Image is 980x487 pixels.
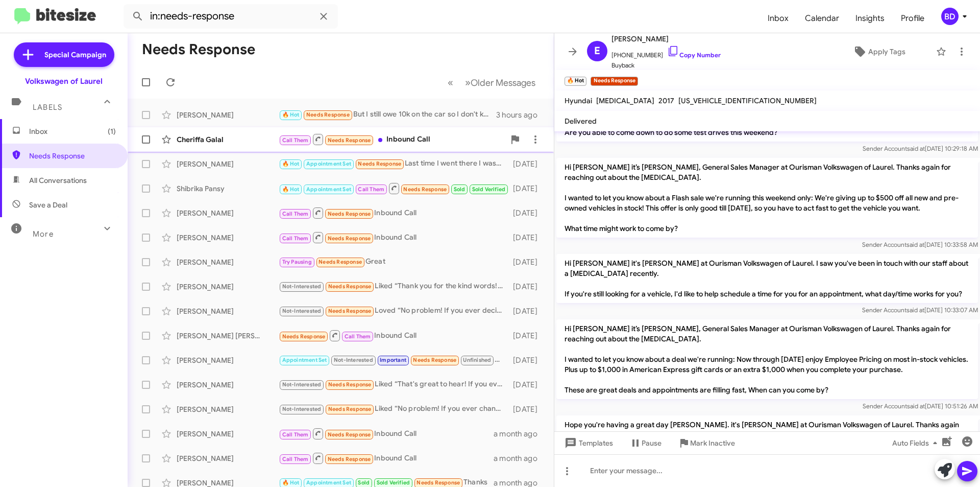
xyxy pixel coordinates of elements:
[862,306,978,314] span: Sender Account [DATE] 10:33:07 AM
[282,479,300,486] span: 🔥 Hot
[472,186,506,193] span: Sold Verified
[282,235,309,242] span: Call Them
[594,43,600,59] span: E
[358,479,370,486] span: Sold
[667,51,721,59] a: Copy Number
[177,134,279,145] div: Cheriffa Galal
[508,380,546,390] div: [DATE]
[611,60,721,71] span: Buyback
[941,8,959,25] div: BD
[177,306,279,316] div: [PERSON_NAME]
[142,41,255,58] h1: Needs Response
[863,402,978,410] span: Sender Account [DATE] 10:51:26 AM
[759,4,797,33] a: Inbox
[328,308,372,314] span: Needs Response
[508,331,546,341] div: [DATE]
[345,333,371,340] span: Call Them
[279,403,508,415] div: Liked “No problem! If you ever change your mind or want to explore options with us, just let me k...
[403,186,447,193] span: Needs Response
[282,211,309,217] span: Call Them
[442,72,459,93] button: Previous
[892,434,941,452] span: Auto Fields
[279,158,508,170] div: Last time I went there I was upside down like 10k so yea
[282,381,322,388] span: Not-Interested
[14,42,114,67] a: Special Campaign
[508,233,546,243] div: [DATE]
[279,109,496,121] div: But I still owe 10k on the car so I don't know how that's going to work out?
[177,282,279,292] div: [PERSON_NAME]
[282,456,309,462] span: Call Them
[508,355,546,365] div: [DATE]
[282,431,309,438] span: Call Them
[494,453,546,463] div: a month ago
[358,186,384,193] span: Call Them
[177,257,279,267] div: [PERSON_NAME]
[279,133,505,146] div: Inbound Call
[282,406,322,412] span: Not-Interested
[442,72,542,93] nav: Page navigation example
[562,434,613,452] span: Templates
[658,96,674,105] span: 2017
[282,137,309,144] span: Call Them
[556,158,978,238] p: Hi [PERSON_NAME] it’s [PERSON_NAME], General Sales Manager at Ourisman Volkswagen of Laurel. Than...
[306,479,351,486] span: Appointment Set
[797,4,847,33] span: Calendar
[177,429,279,439] div: [PERSON_NAME]
[377,479,410,486] span: Sold Verified
[863,145,978,152] span: Sender Account [DATE] 10:29:18 AM
[282,160,300,167] span: 🔥 Hot
[508,282,546,292] div: [DATE]
[554,434,621,452] button: Templates
[596,96,654,105] span: [MEDICAL_DATA]
[279,452,494,465] div: Inbound Call
[29,151,116,161] span: Needs Response
[556,415,978,475] p: Hope you're having a great day [PERSON_NAME]. it's [PERSON_NAME] at Ourisman Volkswagen of Laurel...
[282,308,322,314] span: Not-Interested
[508,404,546,414] div: [DATE]
[177,183,279,194] div: Shibrika Pansy
[177,404,279,414] div: [PERSON_NAME]
[448,76,453,89] span: «
[306,160,351,167] span: Appointment Set
[279,206,508,219] div: Inbound Call
[454,186,465,193] span: Sold
[690,434,735,452] span: Mark Inactive
[108,126,116,136] span: (1)
[318,259,362,265] span: Needs Response
[177,208,279,218] div: [PERSON_NAME]
[868,42,905,61] span: Apply Tags
[413,357,456,363] span: Needs Response
[328,381,372,388] span: Needs Response
[279,256,508,268] div: Great
[33,103,62,112] span: Labels
[494,429,546,439] div: a month ago
[124,4,338,29] input: Search
[893,4,933,33] span: Profile
[416,479,460,486] span: Needs Response
[282,283,322,290] span: Not-Interested
[906,241,924,248] span: said at
[847,4,893,33] a: Insights
[177,380,279,390] div: [PERSON_NAME]
[459,72,542,93] button: Next
[565,96,592,105] span: Hyundai
[25,76,103,86] div: Volkswagen of Laurel
[565,77,586,86] small: 🔥 Hot
[177,233,279,243] div: [PERSON_NAME]
[282,357,327,363] span: Appointment Set
[334,357,373,363] span: Not-Interested
[884,434,949,452] button: Auto Fields
[826,42,931,61] button: Apply Tags
[279,305,508,317] div: Loved “No problem! If you ever decide to sell your vehicle in the future, feel free to reach out....
[556,254,978,303] p: Hi [PERSON_NAME] it's [PERSON_NAME] at Ourisman Volkswagen of Laurel. I saw you've been in touch ...
[282,259,312,265] span: Try Pausing
[279,182,508,195] div: Inbound Call
[29,175,87,185] span: All Conversations
[328,235,371,242] span: Needs Response
[565,117,597,126] span: Delivered
[279,231,508,244] div: Inbound Call
[358,160,401,167] span: Needs Response
[463,357,491,363] span: Unfinished
[177,331,279,341] div: [PERSON_NAME] [PERSON_NAME]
